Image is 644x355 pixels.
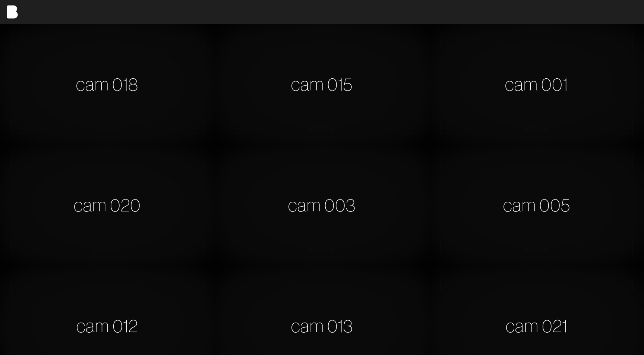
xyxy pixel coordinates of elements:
div: cam 001 [429,24,644,145]
div: cam 003 [215,145,429,266]
div: cam 005 [429,145,644,266]
div: cam 015 [215,24,429,145]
